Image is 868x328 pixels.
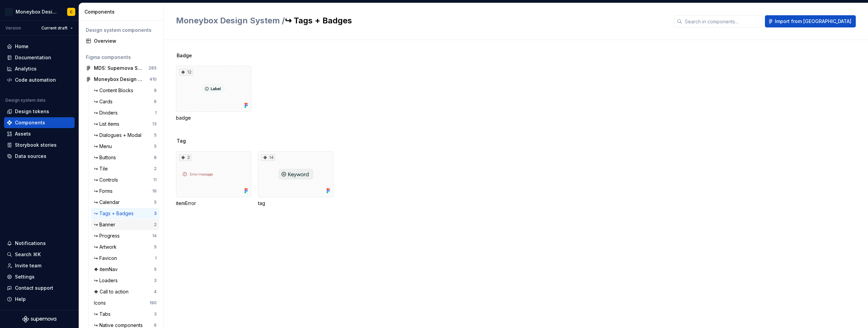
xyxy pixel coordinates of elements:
[4,128,75,139] a: Assets
[15,262,41,269] div: Invite team
[91,197,159,208] a: ↪ Calendar5
[15,77,56,83] div: Code automation
[94,188,115,194] div: ↪ Forms
[5,8,13,16] img: c17557e8-ebdc-49e2-ab9e-7487adcf6d53.png
[94,121,122,127] div: ↪ List items
[91,96,159,107] a: ↪ Cards6
[4,106,75,117] a: Design tokens
[15,142,57,148] div: Storybook stories
[94,277,120,284] div: ↪ Loaders
[83,63,159,74] a: MDS: Supernova Sync285
[176,15,666,26] h2: ↪ Tags + Badges
[38,23,76,33] button: Current draft
[15,130,31,137] div: Assets
[15,296,26,303] div: Help
[176,115,251,121] div: badge
[152,121,157,127] div: 13
[70,9,73,15] div: C
[154,211,157,216] div: 3
[5,25,21,31] div: Version
[91,242,159,252] a: ↪ Artwork5
[154,244,157,250] div: 5
[4,140,75,150] a: Storybook stories
[94,288,131,295] div: ❖ Call to action
[153,177,157,183] div: 11
[94,143,115,150] div: ↪ Menu
[91,107,159,118] a: ↪ Dividers1
[91,141,159,152] a: ↪ Menu5
[15,273,35,280] div: Settings
[91,309,159,320] a: ↪ Tabs3
[22,316,56,323] svg: Supernova Logo
[91,85,159,96] a: ↪ Content Blocks9
[154,155,157,160] div: 8
[765,15,856,27] button: Import from [GEOGRAPHIC_DATA]
[258,200,333,207] div: tag
[94,199,122,206] div: ↪ Calendar
[4,41,75,52] a: Home
[91,298,159,308] a: Icons190
[83,36,159,46] a: Overview
[179,69,193,76] div: 12
[177,52,192,59] span: Badge
[176,16,285,25] span: Moneybox Design System /
[4,117,75,128] a: Components
[94,177,121,183] div: ↪ Controls
[258,151,333,207] div: 14tag
[775,18,851,25] span: Import from [GEOGRAPHIC_DATA]
[91,264,159,275] a: ❖ itemNav5
[154,132,157,138] div: 5
[4,249,75,260] button: Search ⌘K
[94,98,115,105] div: ↪ Cards
[4,271,75,282] a: Settings
[5,98,45,103] div: Design system data
[1,4,77,19] button: Moneybox Design SystemC
[154,144,157,149] div: 5
[176,200,251,207] div: itemError
[91,163,159,174] a: ↪ Tile2
[94,210,136,217] div: ↪ Tags + Badges
[91,152,159,163] a: ↪ Buttons8
[4,260,75,271] a: Invite team
[152,188,157,194] div: 16
[83,74,159,85] a: Moneybox Design System410
[15,108,49,115] div: Design tokens
[15,240,46,247] div: Notifications
[91,119,159,129] a: ↪ List items13
[4,238,75,249] button: Notifications
[91,253,159,264] a: ↪ Favicon1
[154,99,157,104] div: 6
[86,27,157,34] div: Design system components
[154,323,157,328] div: 6
[150,77,157,82] div: 410
[177,138,186,144] span: Tag
[91,175,159,185] a: ↪ Controls11
[154,311,157,317] div: 3
[91,130,159,141] a: ↪ Dialogues + Modal5
[91,219,159,230] a: ↪ Banner2
[152,233,157,239] div: 14
[154,200,157,205] div: 5
[94,232,122,239] div: ↪ Progress
[94,87,136,94] div: ↪ Content Blocks
[4,283,75,293] button: Contact support
[91,230,159,241] a: ↪ Progress14
[179,154,191,161] div: 2
[94,154,119,161] div: ↪ Buttons
[84,8,161,15] div: Components
[155,255,157,261] div: 1
[154,222,157,227] div: 2
[4,52,75,63] a: Documentation
[94,65,144,71] div: MDS: Supernova Sync
[150,300,157,306] div: 190
[261,154,275,161] div: 14
[94,165,111,172] div: ↪ Tile
[154,88,157,93] div: 9
[94,255,120,262] div: ↪ Favicon
[682,15,762,27] input: Search in components...
[4,63,75,74] a: Analytics
[91,275,159,286] a: ↪ Loaders3
[154,289,157,294] div: 4
[94,244,119,250] div: ↪ Artwork
[94,109,120,116] div: ↪ Dividers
